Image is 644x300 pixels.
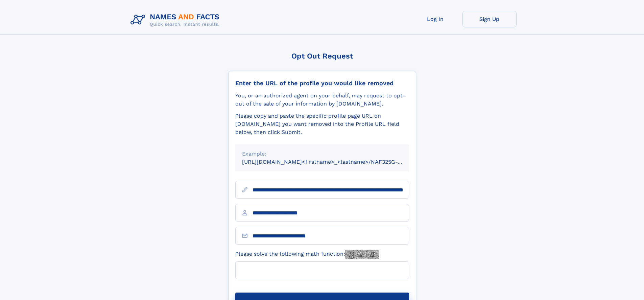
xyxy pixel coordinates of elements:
div: Please copy and paste the specific profile page URL on [DOMAIN_NAME] you want removed into the Pr... [235,112,409,136]
img: Logo Names and Facts [128,11,225,29]
div: Example: [242,150,402,158]
div: Opt Out Request [228,52,416,60]
a: Log In [408,11,462,27]
label: Please solve the following math function: [235,250,379,259]
small: [URL][DOMAIN_NAME]<firstname>_<lastname>/NAF325G-xxxxxxxx [242,159,422,165]
div: You, or an authorized agent on your behalf, may request to opt-out of the sale of your informatio... [235,92,409,108]
a: Sign Up [462,11,517,27]
div: Enter the URL of the profile you would like removed [235,79,409,87]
